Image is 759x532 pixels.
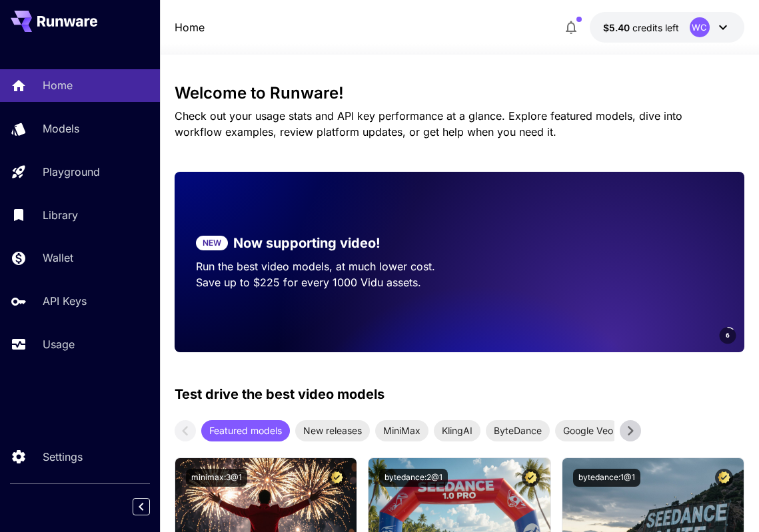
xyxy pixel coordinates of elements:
p: Test drive the best video models [175,384,384,404]
p: Now supporting video! [233,233,380,253]
span: MiniMax [375,423,428,437]
button: Certified Model – Vetted for best performance and includes a commercial license. [715,469,733,487]
div: MiniMax [375,420,428,441]
button: minimax:3@1 [186,469,247,487]
p: Library [43,207,78,223]
button: $5.40165WC [590,12,744,43]
p: NEW [203,237,221,249]
button: bytedance:1@1 [573,469,640,487]
button: bytedance:2@1 [379,469,448,487]
span: 6 [726,330,730,340]
span: $5.40 [603,22,632,33]
div: KlingAI [434,420,480,441]
span: KlingAI [434,423,480,437]
span: credits left [632,22,679,33]
span: Check out your usage stats and API key performance at a glance. Explore featured models, dive int... [175,109,682,138]
span: Featured models [201,423,290,437]
p: Home [43,77,73,93]
button: Certified Model – Vetted for best performance and includes a commercial license. [522,469,540,487]
p: Save up to $225 for every 1000 Vidu assets. [196,274,438,290]
nav: breadcrumb [175,19,205,35]
p: API Keys [43,293,87,309]
span: New releases [295,423,370,437]
button: Certified Model – Vetted for best performance and includes a commercial license. [328,469,346,487]
p: Run the best video models, at much lower cost. [196,258,438,274]
div: New releases [295,420,370,441]
p: Settings [43,449,83,465]
button: Collapse sidebar [133,498,150,515]
div: Google Veo [555,420,621,441]
a: Home [175,19,205,35]
p: Wallet [43,250,73,266]
span: Google Veo [555,423,621,437]
div: Featured models [201,420,290,441]
p: Usage [43,336,75,352]
p: Playground [43,164,100,180]
div: ByteDance [486,420,550,441]
div: $5.40165 [603,21,679,35]
p: Models [43,121,79,136]
div: Collapse sidebar [143,495,160,519]
span: ByteDance [486,423,550,437]
div: WC [690,17,710,37]
h3: Welcome to Runware! [175,84,744,103]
